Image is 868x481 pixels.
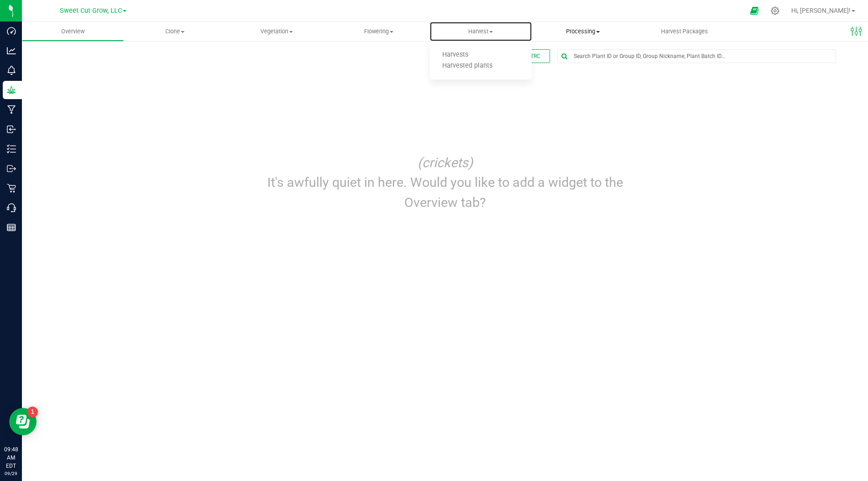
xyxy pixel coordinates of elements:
span: Clone [124,27,225,36]
inline-svg: Retail [7,184,16,193]
span: Flowering [328,27,429,36]
inline-svg: Dashboard [7,26,16,36]
span: Hi, [PERSON_NAME]! [791,7,851,14]
span: Harvest Packages [649,27,720,36]
input: Search Plant ID or Group ID, Group Nickname, Plant Batch ID... [558,50,836,63]
inline-svg: Grow [7,85,16,95]
inline-svg: Call Center [7,203,16,212]
a: Flowering [328,22,430,41]
a: Harvest Packages [634,22,736,41]
a: Overview [22,22,124,41]
p: It's awfully quiet in here. Would you like to add a widget to the Overview tab? [248,173,643,212]
iframe: Resource center [9,408,37,435]
inline-svg: Analytics [7,46,16,55]
span: Harvests [430,51,481,59]
span: Open Ecommerce Menu [744,2,765,20]
i: (crickets) [418,155,473,170]
span: Overview [49,27,97,36]
inline-svg: Inbound [7,125,16,134]
p: 09:48 AM EDT [4,445,18,470]
span: Processing [532,27,633,36]
span: Harvested plants [430,62,505,70]
span: Sweet Cut Grow, LLC [60,7,122,15]
span: Harvest [430,27,532,36]
inline-svg: Reports [7,223,16,232]
inline-svg: Outbound [7,164,16,173]
iframe: Resource center unread badge [27,407,38,418]
a: Processing [532,22,634,41]
div: Manage settings [769,6,781,15]
inline-svg: Monitoring [7,66,16,75]
inline-svg: Inventory [7,144,16,153]
span: Vegetation [226,27,327,36]
a: Harvest Harvests Harvested plants [430,22,532,41]
a: Clone [124,22,226,41]
a: Vegetation [226,22,328,41]
inline-svg: Manufacturing [7,105,16,114]
p: 09/29 [4,470,18,477]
